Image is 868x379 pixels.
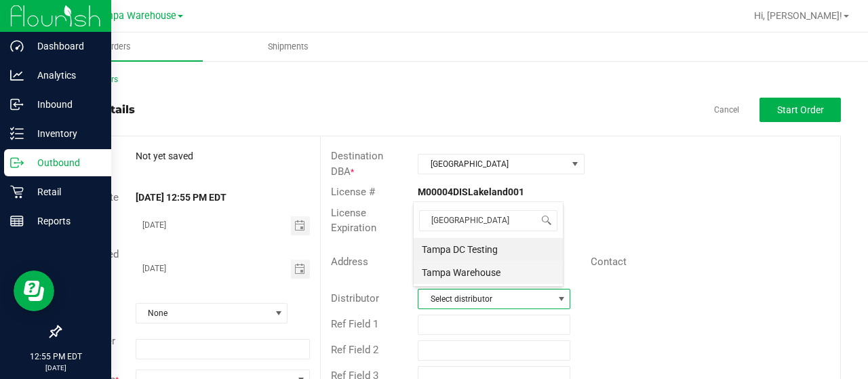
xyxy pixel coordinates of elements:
[94,10,176,22] span: Tampa Warehouse
[10,185,24,199] inline-svg: Retail
[331,150,383,178] span: Destination DBA
[291,216,311,235] span: Toggle calendar
[6,351,105,363] p: 12:55 PM EDT
[24,96,105,113] p: Inbound
[136,304,271,323] span: None
[14,271,54,311] iframe: Resource center
[754,10,842,21] span: Hi, [PERSON_NAME]!
[24,213,105,229] p: Reports
[331,318,378,330] span: Ref Field 1
[10,39,24,53] inline-svg: Dashboard
[10,68,24,82] inline-svg: Analytics
[87,41,149,53] span: Orders
[33,33,203,61] a: Orders
[331,292,379,304] span: Distributor
[24,184,105,200] p: Retail
[331,344,378,356] span: Ref Field 2
[591,256,627,268] span: Contact
[250,41,327,53] span: Shipments
[414,238,563,261] li: Tampa DC Testing
[10,127,24,140] inline-svg: Inventory
[136,192,226,203] strong: [DATE] 12:55 PM EDT
[10,98,24,111] inline-svg: Inbound
[777,104,824,115] span: Start Order
[136,151,193,161] span: Not yet saved
[331,186,375,198] span: License #
[418,290,553,308] span: Select distributor
[24,125,105,142] p: Inventory
[10,214,24,228] inline-svg: Reports
[6,363,105,373] p: [DATE]
[24,155,105,171] p: Outbound
[331,207,376,235] span: License Expiration
[24,38,105,54] p: Dashboard
[414,261,563,284] li: Tampa Warehouse
[714,104,739,116] a: Cancel
[418,186,524,197] strong: M00004DISLakeland001
[418,155,567,174] span: [GEOGRAPHIC_DATA]
[291,260,311,279] span: Toggle calendar
[331,256,368,268] span: Address
[10,156,24,169] inline-svg: Outbound
[24,67,105,83] p: Analytics
[759,98,841,122] button: Start Order
[203,33,373,61] a: Shipments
